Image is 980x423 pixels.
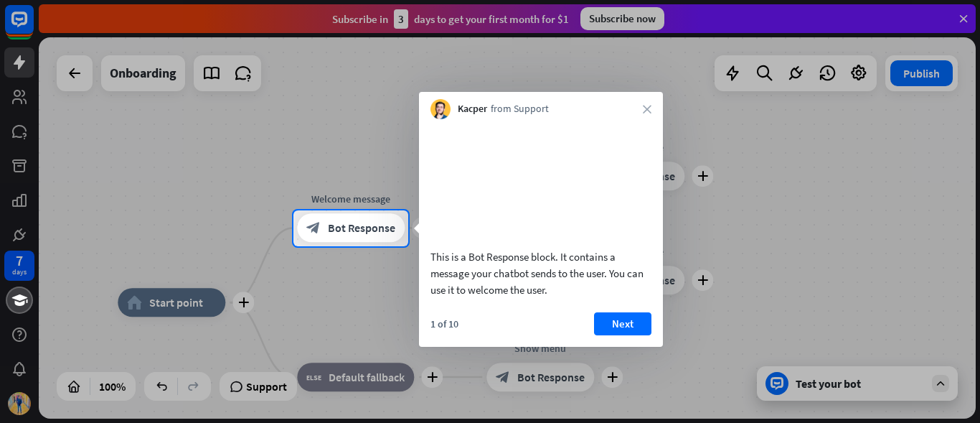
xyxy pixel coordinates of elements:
div: 1 of 10 [430,317,458,330]
span: from Support [491,102,549,116]
button: Open LiveChat chat widget [11,6,55,49]
i: close [643,105,651,113]
span: Kacper [458,102,487,116]
i: block_bot_response [306,221,321,236]
div: This is a Bot Response block. It contains a message your chatbot sends to the user. You can use i... [430,248,651,298]
button: Next [594,312,651,335]
span: Bot Response [328,221,395,236]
